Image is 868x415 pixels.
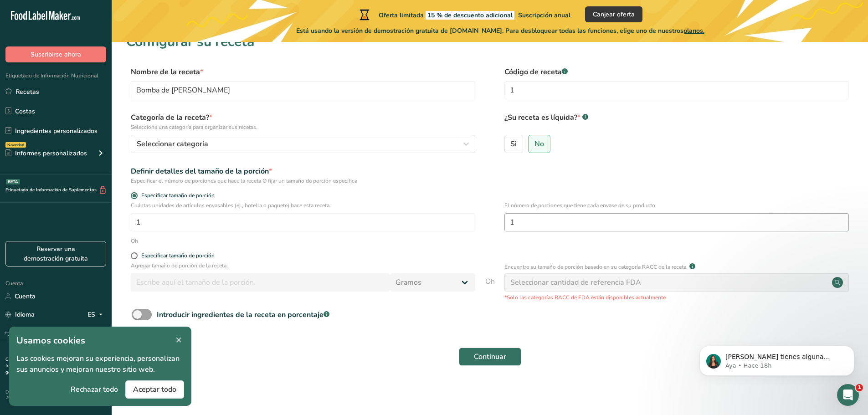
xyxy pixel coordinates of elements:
font: Usamos cookies [16,334,85,347]
input: Escriba el nombre de su receta aquí [131,81,475,99]
button: Canjear oferta [585,6,642,22]
font: Agregar tamaño de porción de la receta. [131,262,228,269]
font: Continuar [474,352,506,362]
font: Recetas [15,87,39,96]
font: Especificar tamaño de porción [141,252,215,259]
font: Reservar una demostración gratuita [24,245,88,263]
font: planos. [683,26,704,35]
font: 2025 Todos los derechos reservados [5,395,83,401]
font: Informes personalizados [15,149,87,158]
font: Las cookies mejoran su experiencia, personalizan sus anuncios y mejoran nuestro sitio web. [16,354,180,374]
font: Etiquetado de Información Nutricional [5,72,98,79]
button: Continuar [459,348,521,366]
font: Cuántas unidades de artículos envasables (ej., botella o paquete) hace esta receta. [131,202,331,209]
font: Etiquetado de Información de Suplementos [5,187,97,193]
font: Oh [131,237,138,245]
a: Contratar a un experto. [5,356,55,363]
font: Oferta limitada [379,11,424,20]
font: ES [87,310,95,319]
input: Escriba el código de la receta aquí [504,81,849,99]
button: Aceptar todo [125,380,184,399]
a: Condiciones generales. [5,363,87,375]
button: Suscribirse ahora [5,46,106,62]
font: Suscribirse ahora [31,50,81,59]
font: Desarrollado por FoodLabelMaker © [5,389,82,395]
font: Categoría de la receta? [131,113,209,123]
button: Seleccionar categoría [131,135,475,153]
font: Encuentre su tamaño de porción basado en su categoría RACC de la receta. [504,263,688,271]
font: El número de porciones que tiene cada envase de su producto. [504,202,657,209]
font: Si [510,139,517,149]
font: Especificar el número de porciones que hace la receta O fijar un tamaño de porción específica [131,177,357,184]
a: Preguntas frecuentes. [5,356,78,369]
font: Oh [485,277,495,287]
font: Seleccione una categoría para organizar sus recetas. [131,123,257,131]
font: Ingredientes personalizados [15,127,98,135]
font: 1 [858,384,861,390]
font: Seleccionar cantidad de referencia FDA [510,277,641,287]
font: Seleccionar categoría [137,139,208,149]
button: Rechazar todo [63,380,125,399]
font: Rechazar todo [71,384,118,395]
iframe: Chat en vivo de Intercom [837,384,859,406]
font: Cuenta [5,280,23,287]
a: Reservar una demostración gratuita [5,241,106,266]
font: *Solo las categorías RACC de FDA están disponibles actualmente [504,294,666,301]
font: Está usando la versión de demostración gratuita de [DOMAIN_NAME]. Para desbloquear todas las func... [296,26,683,35]
font: Novedad [7,142,24,148]
font: Canjear oferta [593,10,635,19]
font: Introducir ingredientes de la receta en porcentaje [157,310,324,320]
font: Suscripción anual [518,11,570,20]
input: Escribe aquí el tamaño de la porción. [131,273,390,292]
font: 15 % de descuento adicional [427,11,513,20]
font: BETA [8,179,18,184]
font: Especificar tamaño de porción [141,192,215,199]
font: Cuenta [15,292,36,301]
font: ¿Su receta es líquida? [504,113,577,123]
font: Nombre de la receta [131,67,200,77]
font: Costas [15,107,35,116]
font: Aceptar todo [133,384,176,395]
font: Idioma [15,310,35,319]
font: No [534,139,544,149]
iframe: Mensaje de notificaciones del intercomunicador [686,327,868,390]
font: Código de receta [504,67,562,77]
font: Definir detalles del tamaño de la porción [131,166,269,176]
